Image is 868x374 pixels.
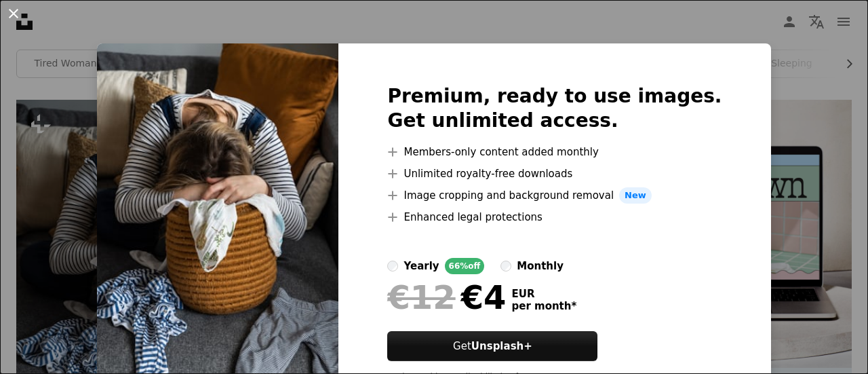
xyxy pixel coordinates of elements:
[387,166,722,182] li: Unlimited royalty-free downloads
[517,258,564,274] div: monthly
[403,258,439,274] div: yearly
[511,288,576,300] span: EUR
[619,187,652,204] span: New
[511,300,576,312] span: per month *
[387,331,597,361] button: GetUnsplash+
[387,209,722,225] li: Enhanced legal protections
[387,280,506,315] div: €4
[387,280,455,315] span: €12
[387,261,398,272] input: yearly66%off
[500,261,511,272] input: monthly
[471,340,532,352] strong: Unsplash+
[387,144,722,160] li: Members-only content added monthly
[445,258,485,274] div: 66% off
[387,187,722,204] li: Image cropping and background removal
[387,84,722,133] h2: Premium, ready to use images. Get unlimited access.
